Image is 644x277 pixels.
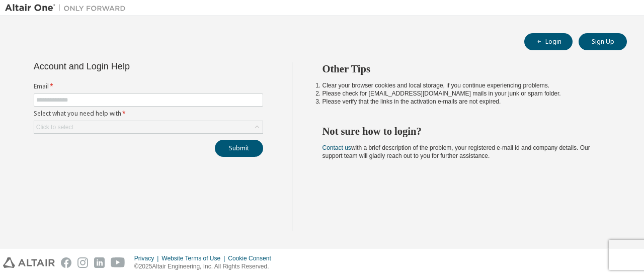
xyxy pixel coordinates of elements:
[323,81,609,89] li: Clear your browser cookies and local storage, if you continue experiencing problems.
[323,125,609,138] h2: Not sure how to login?
[524,33,573,50] button: Login
[323,98,609,106] li: Please verify that the links in the activation e-mails are not expired.
[34,82,263,90] label: Email
[134,262,277,271] p: © 2025 Altair Engineering, Inc. All Rights Reserved.
[34,62,217,70] div: Account and Login Help
[162,254,228,262] div: Website Terms of Use
[61,257,71,268] img: facebook.svg
[323,144,351,151] a: Contact us
[36,123,73,131] div: Click to select
[3,257,55,268] img: altair_logo.svg
[34,121,263,133] div: Click to select
[134,254,162,262] div: Privacy
[94,257,105,268] img: linkedin.svg
[579,33,627,50] button: Sign Up
[215,140,263,157] button: Submit
[5,3,131,13] img: Altair One
[323,89,609,98] li: Please check for [EMAIL_ADDRESS][DOMAIN_NAME] mails in your junk or spam folder.
[77,257,88,268] img: instagram.svg
[323,62,609,75] h2: Other Tips
[228,254,277,262] div: Cookie Consent
[323,144,590,159] span: with a brief description of the problem, your registered e-mail id and company details. Our suppo...
[34,110,263,118] label: Select what you need help with
[111,257,125,268] img: youtube.svg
